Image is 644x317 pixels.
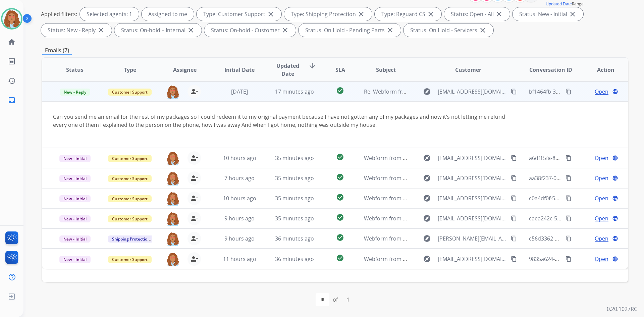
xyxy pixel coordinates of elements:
span: bf1464fb-349d-427c-8304-cc10f7b63a67 [529,88,629,95]
mat-icon: person_remove [190,194,198,202]
mat-icon: check_circle [336,87,344,95]
button: Updated Date [546,1,572,7]
div: of [333,296,338,304]
span: Initial Date [224,66,255,74]
span: Open [595,234,608,243]
mat-icon: content_copy [566,256,572,262]
span: New - Initial [59,175,91,182]
mat-icon: explore [423,88,431,96]
div: Type: Shipping Protection [284,7,372,21]
span: aa38f237-0011-4a78-ba2b-c3aa24885628 [529,174,631,182]
img: agent-avatar [166,85,179,99]
mat-icon: close [97,26,105,34]
span: Customer Support [108,89,152,96]
img: agent-avatar [166,252,179,266]
span: Customer Support [108,256,152,263]
span: Re: Webform from [EMAIL_ADDRESS][DOMAIN_NAME] on [DATE] [364,88,525,95]
mat-icon: content_copy [511,175,517,181]
div: Selected agents: 1 [80,7,139,21]
span: Assignee [173,66,197,74]
mat-icon: language [612,215,618,221]
mat-icon: language [612,256,618,262]
span: Conversation ID [529,66,572,74]
span: 36 minutes ago [275,235,314,242]
span: 11 hours ago [223,255,256,263]
img: avatar [2,9,21,28]
mat-icon: content_copy [511,235,517,242]
mat-icon: person_remove [190,214,198,222]
span: Open [595,214,608,222]
div: Type: Customer Support [197,7,281,21]
mat-icon: check_circle [336,254,344,262]
span: Subject [376,66,396,74]
mat-icon: content_copy [566,155,572,161]
mat-icon: content_copy [511,215,517,221]
span: Updated Date [273,62,303,78]
mat-icon: language [612,155,618,161]
span: 10 hours ago [223,195,256,202]
mat-icon: explore [423,154,431,162]
span: [DATE] [231,88,248,95]
img: agent-avatar [166,232,179,246]
span: New - Initial [59,256,91,263]
span: Open [595,88,608,96]
mat-icon: close [427,10,435,18]
mat-icon: home [8,38,16,46]
mat-icon: history [8,77,16,85]
mat-icon: explore [423,194,431,202]
div: Assigned to me [142,7,194,21]
img: agent-avatar [166,151,179,165]
span: 35 minutes ago [275,174,314,182]
mat-icon: content_copy [566,195,572,201]
mat-icon: check_circle [336,173,344,181]
mat-icon: content_copy [511,256,517,262]
span: Customer Support [108,175,152,182]
span: Webform from [EMAIL_ADDRESS][DOMAIN_NAME] on [DATE] [364,174,516,182]
span: Shipping Protection [108,235,154,243]
div: Status: On Hold - Pending Parts [299,23,401,37]
p: Emails (7) [42,46,72,55]
mat-icon: close [479,26,487,34]
div: Status: On-hold - Customer [204,23,296,37]
div: Status: On Hold - Servicers [404,23,493,37]
mat-icon: close [267,10,275,18]
span: 35 minutes ago [275,215,314,222]
span: Webform from [EMAIL_ADDRESS][DOMAIN_NAME] on [DATE] [364,195,516,202]
span: 17 minutes ago [275,88,314,95]
span: Webform from [EMAIL_ADDRESS][DOMAIN_NAME] on [DATE] [364,215,516,222]
mat-icon: check_circle [336,153,344,161]
mat-icon: person_remove [190,174,198,182]
span: [EMAIL_ADDRESS][DOMAIN_NAME] [438,154,507,162]
mat-icon: close [281,26,289,34]
div: Status: New - Reply [41,23,112,37]
span: 35 minutes ago [275,154,314,162]
span: c56d3362-1274-420b-ba49-646ac99ae180 [529,235,633,242]
mat-icon: content_copy [566,235,572,242]
span: Webform from [PERSON_NAME][EMAIL_ADDRESS][DOMAIN_NAME] on [DATE] [364,235,557,242]
mat-icon: arrow_downward [308,62,316,70]
span: New - Initial [59,195,91,202]
span: New - Initial [59,155,91,162]
mat-icon: close [386,26,394,34]
span: a6df15fa-8910-45a0-9650-35d03f099047 [529,154,629,162]
span: 35 minutes ago [275,195,314,202]
span: SLA [335,66,345,74]
div: 1 [341,293,355,306]
span: New - Reply [60,89,90,96]
mat-icon: check_circle [336,233,344,242]
span: [EMAIL_ADDRESS][DOMAIN_NAME] [438,174,507,182]
span: Webform from [EMAIL_ADDRESS][DOMAIN_NAME] on [DATE] [364,154,516,162]
div: Status: New - Initial [513,7,583,21]
span: Status [66,66,84,74]
span: [PERSON_NAME][EMAIL_ADDRESS][DOMAIN_NAME] [438,234,507,243]
span: 7 hours ago [224,174,255,182]
span: 9835a624-ba5c-467e-99ff-adbdecf87fc1 [529,255,628,263]
span: Webform from [EMAIL_ADDRESS][DOMAIN_NAME] on [DATE] [364,255,516,263]
span: Customer [455,66,481,74]
span: New - Initial [59,215,91,222]
img: agent-avatar [166,171,179,186]
mat-icon: person_remove [190,88,198,96]
span: Open [595,154,608,162]
mat-icon: content_copy [566,89,572,95]
th: Action [573,58,628,82]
